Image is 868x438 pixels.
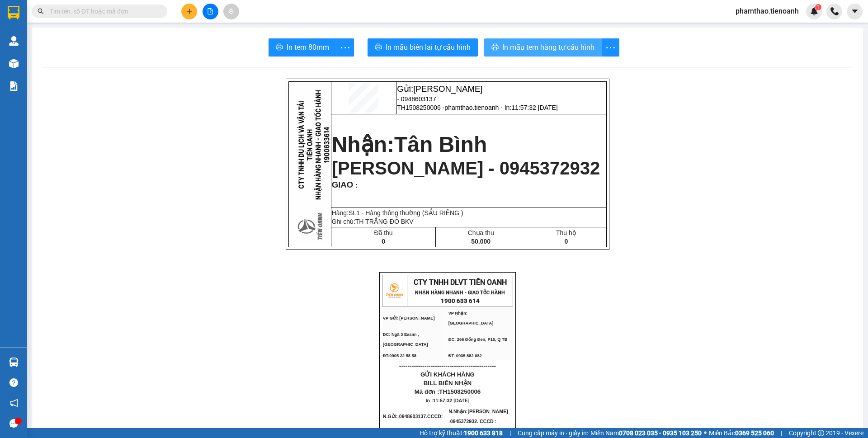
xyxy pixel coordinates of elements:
[590,428,702,438] span: Miền Nam
[601,38,619,57] button: more
[444,104,557,111] span: phamthao.tienoanh - In:
[810,7,818,15] img: icon-new-feature
[4,35,56,39] span: VP Gửi: [PERSON_NAME]
[815,4,821,10] sup: 1
[491,43,499,52] span: printer
[448,353,482,358] span: ĐT: 0935 882 082
[414,278,507,287] span: CTY TNHH DLVT TIẾN OANH
[602,42,619,53] span: more
[818,430,824,436] span: copyright
[332,209,463,217] span: Hàng:SL
[441,297,480,304] strong: 1900 633 614
[397,95,436,103] span: - 0948603137
[69,46,128,50] span: ĐC: 266 Đồng Đen, P10, Q TB
[355,218,414,225] span: TH TRẮNG ĐỎ BKV
[415,388,481,395] span: Mã đơn :
[781,428,782,438] span: |
[336,38,354,57] button: more
[9,59,19,68] img: warehouse-icon
[4,6,26,28] img: logo
[415,290,505,296] strong: NHẬN HÀNG NHANH - GIAO TỐC HÀNH
[269,38,336,57] button: printerIn tem 80mm
[394,132,487,156] span: Tân Bình
[8,6,19,19] img: logo-vxr
[426,398,470,403] span: In :
[420,371,475,378] span: GỬI KHÁCH HÀNG
[433,398,470,403] span: 11:57:32 [DATE]
[448,409,508,424] span: [PERSON_NAME] -
[847,4,863,19] button: caret-down
[374,229,392,236] span: Đã thu
[4,43,49,52] span: ĐC: Ngã 3 Easim ,[GEOGRAPHIC_DATA]
[332,158,600,178] span: [PERSON_NAME] - 0945372932
[368,38,478,57] button: printerIn mẫu biên lai tự cấu hình
[207,8,213,14] span: file-add
[383,279,406,302] img: logo
[383,316,435,320] span: VP Gửi: [PERSON_NAME]
[50,6,156,16] input: Tìm tên, số ĐT hoặc mã đơn
[424,380,472,386] span: BILL BIÊN NHẬN
[9,81,19,91] img: solution-icon
[287,42,329,53] span: In tem 80mm
[9,358,19,367] img: warehouse-icon
[4,54,37,59] span: ĐT:0905 22 58 58
[448,311,494,325] span: VP Nhận: [GEOGRAPHIC_DATA]
[468,229,494,236] span: Chưa thu
[448,409,508,424] span: N.Nhận:
[397,84,482,94] span: Gửi:
[181,4,197,19] button: plus
[383,353,416,358] span: ĐT:0905 22 58 58
[448,337,508,342] span: ĐC: 266 Đồng Đen, P10, Q TB
[464,429,503,437] strong: 1900 633 818
[35,15,125,21] strong: NHẬN HÀNG NHANH - GIAO TỐC HÀNH
[399,362,496,369] span: ----------------------------------------------
[427,414,444,419] span: CCCD:
[386,42,471,53] span: In mẫu biên lai tự cấu hình
[332,218,414,225] span: Ghi chú:
[816,4,820,10] span: 1
[276,43,283,52] span: printer
[399,414,444,419] span: 0948603137.
[383,414,444,419] span: N.Gửi:
[69,33,114,42] span: VP Nhận: [GEOGRAPHIC_DATA]
[382,238,385,245] span: 0
[511,104,557,111] span: 11:57:32 [DATE]
[356,209,463,217] span: 1 - Hàng thông thường (SẦU RIÊNG )
[9,419,18,428] span: message
[450,419,496,424] span: 0945372932. CCCD :
[203,4,218,19] button: file-add
[38,8,44,14] span: search
[420,428,503,438] span: Hỗ trợ kỹ thuật:
[332,132,487,156] strong: Nhận:
[735,429,774,437] strong: 0369 525 060
[9,378,18,387] span: question-circle
[223,4,239,19] button: aim
[509,428,511,438] span: |
[556,229,576,236] span: Thu hộ
[830,7,839,15] img: phone-icon
[413,84,482,94] span: [PERSON_NAME]
[397,414,444,419] span: -
[186,8,193,14] span: plus
[484,38,602,57] button: printerIn mẫu tem hàng tự cấu hình
[704,431,707,435] span: ⚪️
[439,388,481,395] span: TH1508250006
[709,428,774,438] span: Miền Bắc
[619,429,702,437] strong: 0708 023 035 - 0935 103 250
[33,5,127,14] span: CTY TNHH DLVT TIẾN OANH
[851,7,859,15] span: caret-down
[397,104,557,111] span: TH1508250006 -
[9,36,19,46] img: warehouse-icon
[69,54,102,59] span: ĐT: 0935 882 082
[19,62,116,69] span: ----------------------------------------------
[332,180,354,189] span: GIAO
[383,332,428,347] span: ĐC: Ngã 3 Easim ,[GEOGRAPHIC_DATA]
[228,8,234,14] span: aim
[728,5,806,17] span: phamthao.tienoanh
[9,399,18,407] span: notification
[471,238,491,245] span: 50.000
[375,43,382,52] span: printer
[353,182,358,189] span: :
[502,42,594,53] span: In mẫu tem hàng tự cấu hình
[336,42,354,53] span: more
